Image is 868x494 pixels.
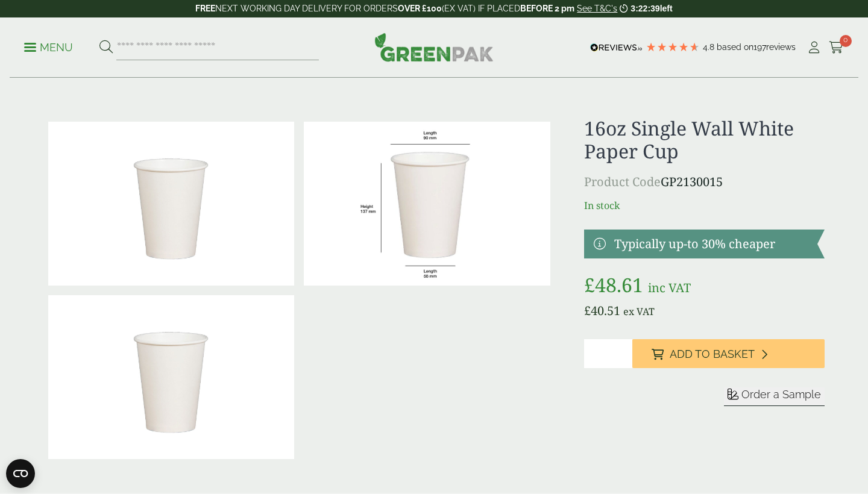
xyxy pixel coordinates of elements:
p: In stock [584,198,825,213]
span: ex VAT [623,305,655,318]
h1: 16oz Single Wall White Paper Cup [584,117,825,163]
img: WhiteCup_16oz [304,122,550,286]
p: GP2130015 [584,173,825,191]
span: 4.8 [703,42,717,52]
span: 197 [753,42,766,52]
i: My Account [807,42,822,54]
span: inc VAT [648,280,691,296]
a: See T&C's [577,4,617,13]
p: Menu [24,40,73,55]
span: Order a Sample [741,388,821,401]
span: Add to Basket [670,348,755,361]
span: 0 [840,35,852,47]
button: Add to Basket [632,339,825,368]
strong: FREE [195,4,215,13]
span: Based on [717,42,753,52]
a: Menu [24,40,73,52]
img: 16oz Single Wall White Paper Cup Full Case Of 0 [48,295,294,459]
bdi: 40.51 [584,302,620,319]
span: reviews [766,42,796,52]
span: £ [584,302,591,319]
span: 3:22:39 [631,4,659,13]
img: GreenPak Supplies [374,33,494,61]
button: Open CMP widget [6,459,35,488]
img: REVIEWS.io [590,43,643,52]
button: Order a Sample [724,387,825,406]
bdi: 48.61 [584,272,643,298]
strong: BEFORE 2 pm [520,4,574,13]
i: Cart [829,42,844,54]
strong: OVER £100 [398,4,442,13]
span: Product Code [584,174,661,190]
div: 4.79 Stars [646,42,700,52]
span: left [660,4,673,13]
span: £ [584,272,595,298]
a: 0 [829,39,844,57]
img: 22 Oz Single Wall White Paper Cup [48,122,294,286]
